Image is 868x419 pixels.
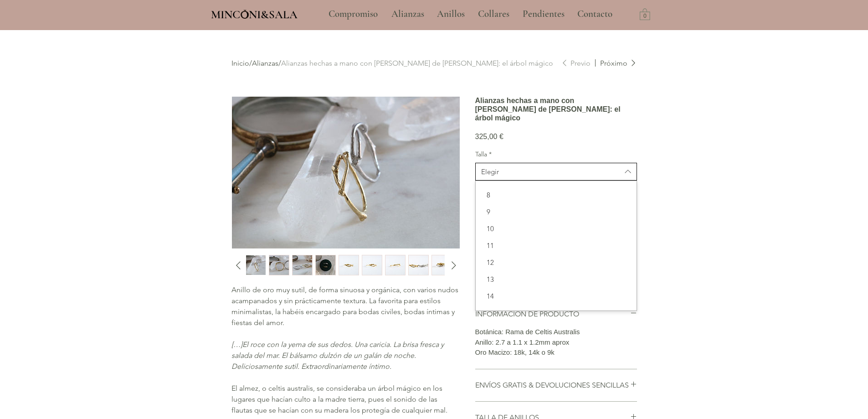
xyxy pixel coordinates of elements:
[516,3,570,26] a: Pendientes
[447,259,459,272] button: Diapositiva siguiente
[430,3,471,26] a: Anillos
[481,224,631,233] span: 10
[246,255,266,275] img: Miniatura: Alianzas hechas a mano Barcelona
[315,255,336,275] button: Miniatura: Alianzas hechas a mano Barcelona
[362,255,382,275] div: 8 / 15
[476,288,637,305] div: 14
[408,255,429,275] button: Miniatura: Alianzas hechas a mano Barcelona
[432,255,452,275] img: Miniatura: Alianzas hechas a mano Barcelona
[475,163,637,181] button: Talla
[476,237,637,254] div: 11
[281,59,553,67] a: Alianzas hechas a mano con [PERSON_NAME] de [PERSON_NAME]: el árbol mágico
[640,8,650,20] a: Carrito con 0 ítems
[304,3,637,26] nav: Sitio
[475,309,630,319] h2: INFORMACIÓN DE PRODUCTO
[339,255,359,275] button: Miniatura: Alianzas hechas a mano Barcelona
[339,255,359,275] img: Miniatura: Alianzas hechas a mano Barcelona
[475,337,637,348] p: Anillo: 2.7 a 1.1 x 1.2mm aprox
[475,96,637,123] h1: Alianzas hechas a mano con [PERSON_NAME] de [PERSON_NAME]: el árbol mágico
[475,133,503,140] span: 325,00 €
[385,255,406,275] div: 9 / 15
[431,255,452,275] div: 11 / 15
[475,380,637,390] button: ENVÍOS GRATIS & DEVOLUCIONES SENCILLAS
[293,255,312,275] img: Miniatura: Alianzas hechas a mano Barcelona
[476,271,637,288] div: 13
[570,3,620,26] a: Contacto
[475,347,637,358] p: Oro Macizo: 18k, 14k o 9k
[315,255,336,275] div: 6 / 15
[481,207,631,217] span: 9
[211,6,298,21] a: MINCONI&SALA
[246,255,266,275] div: 3 / 15
[362,255,382,275] img: Miniatura: Alianzas hechas a mano Barcelona
[475,309,637,319] button: INFORMACIÓN DE PRODUCTO
[292,255,313,275] button: Miniatura: Alianzas hechas a mano Barcelona
[471,3,516,26] a: Collares
[408,255,429,275] div: 10 / 15
[595,58,637,68] a: Próximo
[431,255,452,275] button: Miniatura: Alianzas hechas a mano Barcelona
[316,255,335,275] img: Miniatura: Alianzas hechas a mano Barcelona
[231,384,447,414] span: El almez, o celtis australis, se consideraba un árbol mágico en los lugares que hacían culto a la...
[518,3,569,26] p: Pendientes
[241,10,249,19] img: Minconi Sala
[481,167,499,176] div: Elegir
[269,255,289,275] img: Miniatura: Alianzas hechas a mano Barcelona
[292,255,313,275] div: 5 / 15
[481,190,631,200] span: 8
[231,96,460,249] button: Alianzas hechas a mano BarcelonaAgrandar
[231,59,249,67] a: Inicio
[481,241,631,250] span: 11
[473,3,514,26] p: Collares
[409,255,428,275] img: Miniatura: Alianzas hechas a mano Barcelona
[387,3,429,26] p: Alianzas
[269,255,289,275] div: 4 / 15
[561,58,591,68] a: Previo
[231,259,243,272] button: Diapositiva anterior
[475,150,637,159] label: Talla
[231,340,444,371] span: […]El roce con la yema de sus dedos. Una caricia. La brisa fresca y salada del mar. El bálsamo du...
[385,255,406,275] button: Miniatura: Alianzas hechas a mano Barcelona
[322,3,385,26] a: Compromiso
[476,186,637,203] div: 8
[232,97,460,248] img: Alianzas hechas a mano Barcelona
[362,255,382,275] button: Miniatura: Alianzas hechas a mano Barcelona
[476,203,637,220] div: 9
[476,254,637,271] div: 12
[476,220,637,237] div: 10
[475,380,630,390] h2: ENVÍOS GRATIS & DEVOLUCIONES SENCILLAS
[481,274,631,284] span: 13
[246,255,266,275] button: Miniatura: Alianzas hechas a mano Barcelona
[573,3,617,26] p: Contacto
[385,255,405,275] img: Miniatura: Alianzas hechas a mano Barcelona
[339,255,359,275] div: 7 / 15
[231,58,561,68] div: / /
[481,291,631,301] span: 14
[475,327,637,337] p: Botánica: Rama de Celtis Australis
[481,258,631,267] span: 12
[252,59,278,67] a: Alianzas
[643,13,647,20] text: 0
[476,305,637,321] div: 15
[231,285,458,327] span: Anillo de oro muy sutil, de forma sinuosa y orgánica, con varios nudos acampanados y sin práctica...
[432,3,469,26] p: Anillos
[269,255,289,275] button: Miniatura: Alianzas hechas a mano Barcelona
[385,3,430,26] a: Alianzas
[324,3,382,26] p: Compromiso
[211,8,298,21] span: MINCONI&SALA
